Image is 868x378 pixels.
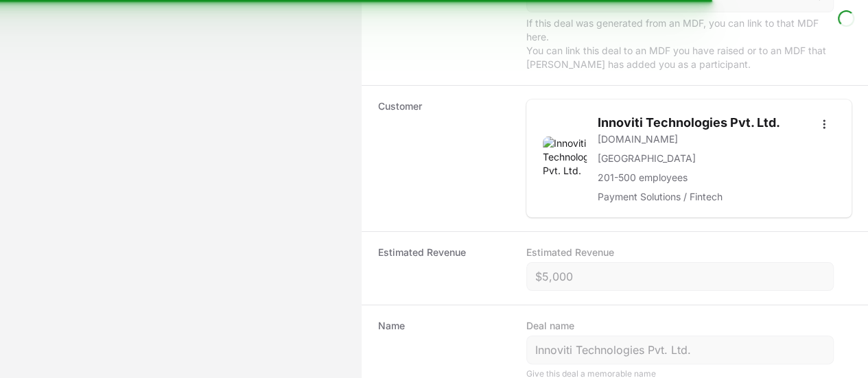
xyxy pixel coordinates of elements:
[813,113,835,135] button: Open options
[598,132,780,146] a: [DOMAIN_NAME]
[598,152,780,165] p: [GEOGRAPHIC_DATA]
[526,319,574,333] label: Deal name
[598,113,780,132] h2: Innoviti Technologies Pvt. Ltd.
[526,246,614,259] label: Estimated Revenue
[598,171,780,185] p: 201-500 employees
[378,99,510,217] dt: Customer
[598,190,780,204] p: Payment Solutions / Fintech
[378,246,510,291] dt: Estimated Revenue
[543,137,587,180] img: Innoviti Technologies Pvt. Ltd.
[526,16,834,71] p: If this deal was generated from an MDF, you can link to that MDF here. You can link this deal to ...
[535,268,825,285] input: $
